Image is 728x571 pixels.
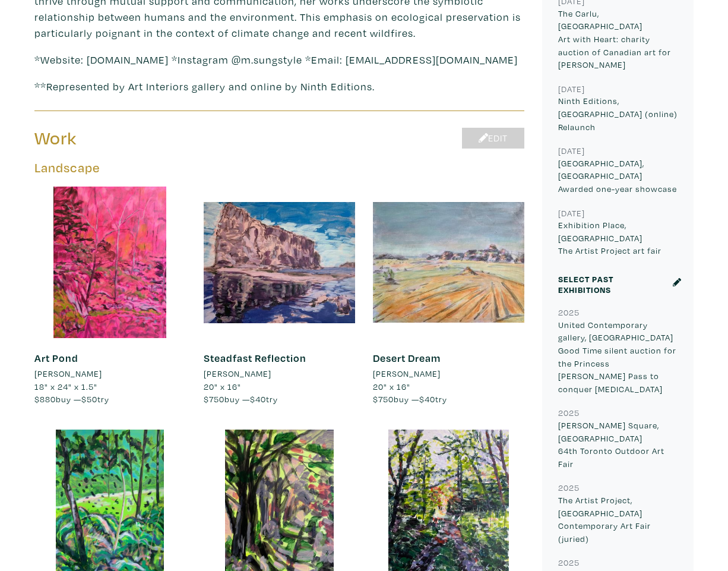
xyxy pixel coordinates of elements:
small: 2025 [558,482,580,493]
p: **Represented by Art Interiors gallery and online by Ninth Editions. [34,78,524,94]
span: 20" x 16" [204,381,241,392]
p: Exhibition Place, [GEOGRAPHIC_DATA] The Artist Project art fair [558,219,678,257]
span: $50 [81,393,97,405]
a: [PERSON_NAME] [34,367,186,380]
span: $750 [204,393,224,405]
p: The Artist Project, [GEOGRAPHIC_DATA] Contemporary Art Fair (juried) [558,494,678,545]
span: 20" x 16" [373,381,410,392]
small: 2025 [558,407,580,418]
p: *Website: [DOMAIN_NAME] *Instagram @m.sungstyle *Email: [EMAIL_ADDRESS][DOMAIN_NAME] [34,52,524,68]
span: 18" x 24" x 1.5" [34,381,97,392]
a: [PERSON_NAME] [204,367,355,380]
a: Desert Dream [373,351,441,365]
h5: Landscape [34,160,524,176]
a: Edit [462,128,524,149]
small: [DATE] [558,145,585,156]
a: [PERSON_NAME] [373,367,524,380]
span: buy — try [204,393,278,405]
p: [GEOGRAPHIC_DATA], [GEOGRAPHIC_DATA] Awarded one-year showcase [558,157,678,195]
li: [PERSON_NAME] [34,367,102,380]
p: Ninth Editions, [GEOGRAPHIC_DATA] (online) Relaunch [558,94,678,133]
span: $40 [250,393,266,405]
p: United Contemporary gallery, [GEOGRAPHIC_DATA] Good Time silent auction for the Princess [PERSON_... [558,318,678,396]
span: buy — try [373,393,447,405]
small: 2025 [558,557,580,568]
small: 2025 [558,307,580,318]
p: The Carlu, [GEOGRAPHIC_DATA] Art with Heart: charity auction of Canadian art for [PERSON_NAME] [558,7,678,71]
a: Art Pond [34,351,78,365]
small: [DATE] [558,207,585,219]
span: buy — try [34,393,109,405]
h3: Work [34,127,271,150]
span: $750 [373,393,394,405]
li: [PERSON_NAME] [373,367,441,380]
li: [PERSON_NAME] [204,367,271,380]
span: $40 [419,393,435,405]
small: [DATE] [558,83,585,94]
small: Select Past Exhibitions [558,273,613,295]
span: $880 [34,393,56,405]
a: Steadfast Reflection [204,351,306,365]
p: [PERSON_NAME] Square, [GEOGRAPHIC_DATA] 64th Toronto Outdoor Art Fair [558,419,678,470]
